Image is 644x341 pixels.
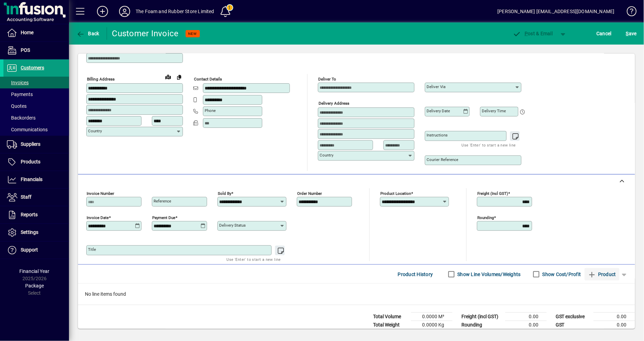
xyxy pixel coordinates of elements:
[3,136,69,153] a: Suppliers
[219,223,246,228] mat-label: Delivery status
[21,65,44,70] span: Customers
[174,72,185,83] button: Copy to Delivery address
[188,31,197,36] span: NEW
[21,229,38,235] span: Settings
[3,77,69,88] a: Invoices
[3,224,69,241] a: Settings
[91,5,114,18] button: Add
[380,191,411,196] mat-label: Product location
[78,284,635,305] div: No line items found
[525,31,528,36] span: P
[552,313,594,321] td: GST exclusive
[87,191,114,196] mat-label: Invoice number
[3,100,69,112] a: Quotes
[588,269,616,280] span: Product
[458,313,505,321] td: Freight (incl GST)
[136,6,214,17] div: The Foam and Rubber Store Limited
[205,108,216,113] mat-label: Phone
[7,103,27,109] span: Quotes
[498,6,615,17] div: [PERSON_NAME] [EMAIL_ADDRESS][DOMAIN_NAME]
[597,28,612,39] span: Cancel
[594,321,635,329] td: 0.00
[76,31,99,36] span: Back
[297,191,322,196] mat-label: Order number
[3,153,69,171] a: Products
[87,215,109,220] mat-label: Invoice date
[3,206,69,224] a: Reports
[477,191,508,196] mat-label: Freight (incl GST)
[21,141,40,147] span: Suppliers
[427,157,458,162] mat-label: Courier Reference
[154,199,171,203] mat-label: Reference
[21,47,30,53] span: POS
[427,133,448,138] mat-label: Instructions
[505,321,547,329] td: 0.00
[427,108,450,113] mat-label: Delivery date
[3,42,69,59] a: POS
[595,27,614,40] button: Cancel
[25,283,44,288] span: Package
[112,28,179,39] div: Customer Invoice
[3,124,69,135] a: Communications
[3,24,69,41] a: Home
[21,194,31,200] span: Staff
[3,241,69,259] a: Support
[541,271,581,278] label: Show Cost/Profit
[7,92,33,97] span: Payments
[69,27,107,40] app-page-header-button: Back
[227,255,281,263] mat-hint: Use 'Enter' to start a new line
[482,108,506,113] mat-label: Delivery time
[622,1,635,24] a: Knowledge Base
[477,215,494,220] mat-label: Rounding
[75,27,101,40] button: Back
[218,191,231,196] mat-label: Sold by
[3,189,69,206] a: Staff
[427,84,446,89] mat-label: Deliver via
[88,129,102,133] mat-label: Country
[626,31,629,36] span: S
[320,153,333,158] mat-label: Country
[411,321,452,329] td: 0.0000 Kg
[114,5,136,18] button: Profile
[458,321,505,329] td: Rounding
[21,30,33,35] span: Home
[505,313,547,321] td: 0.00
[88,247,96,252] mat-label: Title
[398,269,433,280] span: Product History
[624,27,638,40] button: Save
[318,77,336,82] mat-label: Deliver To
[411,313,452,321] td: 0.0000 M³
[395,268,436,281] button: Product History
[7,115,36,121] span: Backorders
[552,321,594,329] td: GST
[3,171,69,188] a: Financials
[585,268,619,281] button: Product
[3,112,69,124] a: Backorders
[21,247,38,253] span: Support
[152,215,175,220] mat-label: Payment due
[456,271,521,278] label: Show Line Volumes/Weights
[21,159,40,164] span: Products
[20,268,50,274] span: Financial Year
[370,321,411,329] td: Total Weight
[626,28,637,39] span: ave
[21,177,42,182] span: Financials
[513,31,553,36] span: ost & Email
[3,88,69,100] a: Payments
[7,127,48,132] span: Communications
[509,27,556,40] button: Post & Email
[594,313,635,321] td: 0.00
[21,212,38,217] span: Reports
[7,80,29,85] span: Invoices
[370,313,411,321] td: Total Volume
[462,141,516,149] mat-hint: Use 'Enter' to start a new line
[163,71,174,82] a: View on map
